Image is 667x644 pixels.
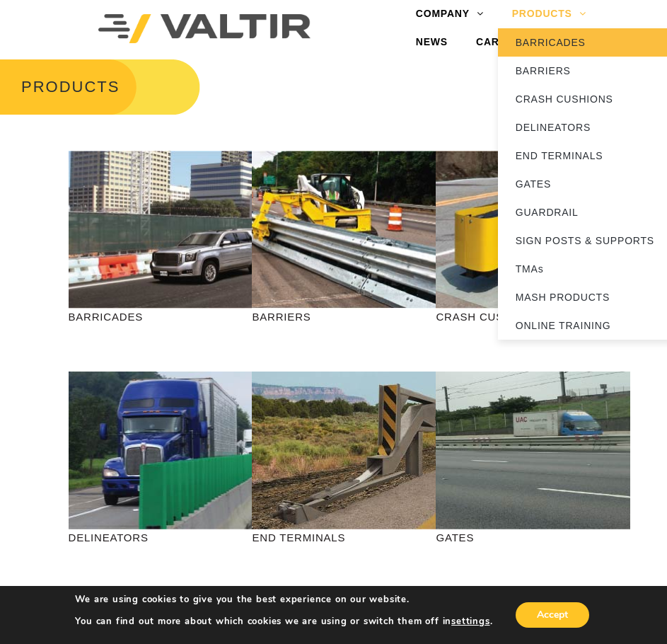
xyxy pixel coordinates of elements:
button: Accept [516,602,589,628]
p: BARRICADES [69,309,231,325]
p: GATES [436,529,598,546]
button: settings [451,615,489,628]
p: BARRIERS [252,309,414,325]
p: We are using cookies to give you the best experience on our website. [75,593,492,606]
a: NEWS [402,28,462,57]
p: CRASH CUSHIONS [436,309,598,325]
a: CAREERS [462,28,557,57]
img: Valtir [98,14,311,43]
p: END TERMINALS [252,529,414,546]
p: DELINEATORS [69,529,231,546]
p: You can find out more about which cookies we are using or switch them off in . [75,615,492,628]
